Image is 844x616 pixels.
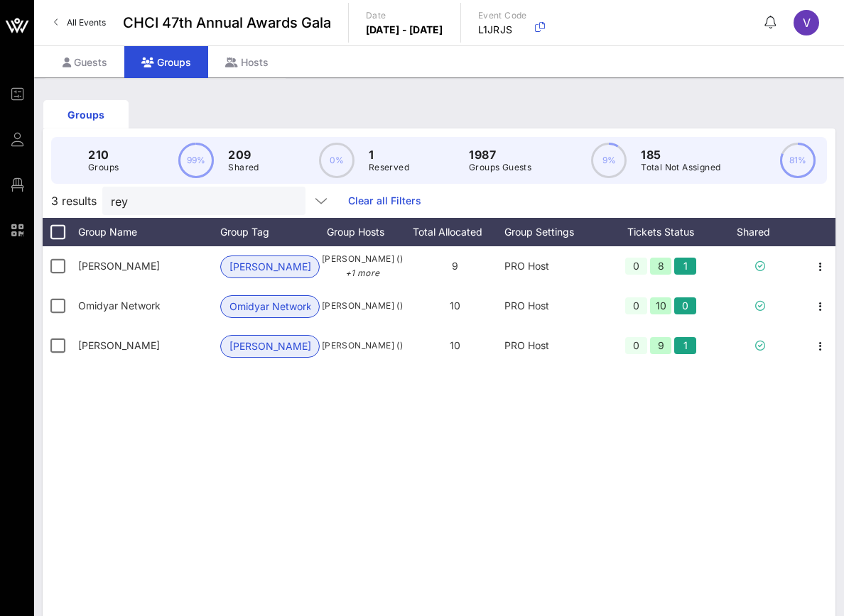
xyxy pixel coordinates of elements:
div: Groups [124,46,208,78]
div: 0 [625,297,647,314]
span: 9 [452,260,458,272]
span: 10 [450,299,460,312]
span: 10 [450,339,460,351]
div: V [794,10,819,35]
span: [PERSON_NAME] [229,256,310,277]
div: 0 [674,297,696,314]
p: Groups [88,160,119,175]
div: PRO Host [504,246,604,286]
p: 210 [88,146,119,163]
p: 209 [228,146,259,163]
span: CHCI 47th Annual Awards Gala [123,12,331,33]
div: Guests [45,46,124,78]
p: L1JRJS [478,23,527,37]
div: Group Settings [504,218,604,246]
div: Group Hosts [320,218,405,246]
div: 1 [674,258,696,275]
a: All Events [45,11,114,34]
div: 0 [625,337,647,354]
a: Clear all Filters [348,193,421,209]
div: Total Allocated [405,218,504,246]
p: Date [366,9,443,23]
span: Cargill [78,260,160,272]
p: 185 [641,146,720,163]
p: 1 [369,146,409,163]
span: [PERSON_NAME] () [320,339,405,353]
p: Total Not Assigned [641,160,720,175]
div: Tickets Status [604,218,718,246]
div: Group Tag [220,218,320,246]
span: Reynolds [78,339,160,351]
div: Hosts [208,46,286,78]
div: 8 [650,258,672,275]
span: [PERSON_NAME] [229,336,310,357]
span: [PERSON_NAME] () [320,252,405,280]
div: 0 [625,258,647,275]
div: PRO Host [504,286,604,326]
span: 3 results [51,192,97,209]
span: Omidyar Network [78,299,161,312]
p: [DATE] - [DATE] [366,23,443,37]
p: 1987 [469,146,531,163]
span: All Events [67,17,106,28]
p: Shared [228,160,259,175]
div: 9 [650,337,672,354]
p: Reserved [369,160,409,175]
div: PRO Host [504,326,604,365]
p: Event Code [478,9,527,23]
div: Group Name [78,218,220,246]
div: 10 [650,297,672,314]
p: +1 more [320,266,405,280]
p: Groups Guests [469,160,531,175]
span: Omidyar Network [229,296,310,317]
div: 1 [674,337,696,354]
span: V [803,16,811,30]
div: Shared [718,218,803,246]
span: [PERSON_NAME] () [320,299,405,313]
div: Groups [43,107,129,122]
